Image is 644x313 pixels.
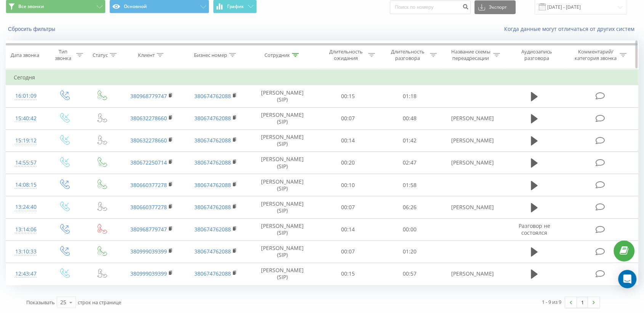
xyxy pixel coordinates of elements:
[577,297,588,308] a: 1
[130,226,167,233] a: 380968779747
[6,26,59,32] button: Сбросить фильтры
[194,203,231,211] a: 380674762088
[194,159,231,166] a: 380674762088
[14,177,38,192] div: 14:08:15
[512,48,562,61] div: Аудиозапись разговора
[441,263,505,285] td: [PERSON_NAME]
[317,129,379,152] td: 00:14
[194,181,231,189] a: 380674762088
[450,48,491,61] div: Название схемы переадресации
[248,218,317,240] td: [PERSON_NAME] (SIP)
[248,263,317,285] td: [PERSON_NAME] (SIP)
[130,115,167,122] a: 380632278660
[387,48,428,61] div: Длительность разговора
[379,152,441,174] td: 02:47
[130,270,167,277] a: 380999039399
[248,240,317,263] td: [PERSON_NAME] (SIP)
[194,52,227,58] div: Бизнес номер
[248,152,317,174] td: [PERSON_NAME] (SIP)
[194,137,231,144] a: 380674762088
[441,129,505,152] td: [PERSON_NAME]
[130,248,167,255] a: 380999039399
[14,89,38,103] div: 16:01:09
[18,3,44,10] span: Все звонки
[11,52,39,58] div: Дата звонка
[78,299,121,306] span: строк на странице
[26,299,55,306] span: Показывать
[14,133,38,148] div: 15:19:12
[130,203,167,211] a: 380660377278
[573,48,618,61] div: Комментарий/категория звонка
[379,85,441,107] td: 01:18
[248,129,317,152] td: [PERSON_NAME] (SIP)
[542,298,561,306] div: 1 - 9 из 9
[52,48,74,61] div: Тип звонка
[325,48,366,61] div: Длительность ожидания
[248,174,317,196] td: [PERSON_NAME] (SIP)
[441,107,505,129] td: [PERSON_NAME]
[194,115,231,122] a: 380674762088
[317,85,379,107] td: 00:15
[618,270,636,288] div: Open Intercom Messenger
[248,107,317,129] td: [PERSON_NAME] (SIP)
[317,174,379,196] td: 00:10
[194,270,231,277] a: 380674762088
[317,107,379,129] td: 00:07
[264,52,290,58] div: Сотрудник
[194,92,231,100] a: 380674762088
[14,266,38,281] div: 12:43:47
[504,25,638,32] a: Когда данные могут отличаться от других систем
[379,263,441,285] td: 00:57
[317,196,379,218] td: 00:07
[441,196,505,218] td: [PERSON_NAME]
[194,226,231,233] a: 380674762088
[379,196,441,218] td: 06:26
[379,174,441,196] td: 01:58
[138,52,155,58] div: Клиент
[379,129,441,152] td: 01:42
[60,298,66,306] div: 25
[130,181,167,189] a: 380660377278
[248,196,317,218] td: [PERSON_NAME] (SIP)
[317,152,379,174] td: 00:20
[317,218,379,240] td: 00:14
[441,152,505,174] td: [PERSON_NAME]
[474,0,516,14] button: Экспорт
[227,4,244,9] span: График
[6,70,638,85] td: Сегодня
[390,0,471,14] input: Поиск по номеру
[317,240,379,263] td: 00:07
[14,155,38,170] div: 14:55:57
[14,222,38,237] div: 13:14:06
[14,111,38,126] div: 15:40:42
[194,248,231,255] a: 380674762088
[379,218,441,240] td: 00:00
[130,159,167,166] a: 380672250714
[130,137,167,144] a: 380632278660
[14,200,38,215] div: 13:24:40
[248,85,317,107] td: [PERSON_NAME] (SIP)
[379,107,441,129] td: 00:48
[93,52,108,58] div: Статус
[379,240,441,263] td: 01:20
[14,244,38,259] div: 13:10:33
[518,222,550,236] span: Разговор не состоялся
[317,263,379,285] td: 00:15
[130,92,167,100] a: 380968779747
